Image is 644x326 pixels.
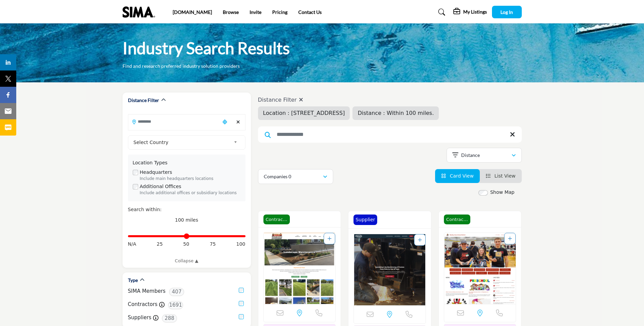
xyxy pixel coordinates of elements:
input: Suppliers checkbox [239,314,244,319]
div: Clear search location [233,115,243,129]
button: Distance [447,148,522,163]
span: 50 [183,241,189,248]
a: View Card [441,173,474,179]
li: Card View [435,169,480,183]
a: Open Listing in new tab [264,233,336,304]
h2: Type [128,277,138,284]
span: Log In [500,9,513,15]
a: [DOMAIN_NAME] [173,9,212,15]
p: Find and research preferred industry solution providers [123,63,240,69]
h1: Industry Search Results [123,38,290,59]
a: Contact Us [298,9,322,15]
div: Location Types [133,159,241,166]
span: 100 miles [175,217,198,223]
span: Location : [STREET_ADDRESS] [263,110,345,116]
div: My Listings [453,8,487,16]
h5: My Listings [463,9,487,15]
a: Browse [223,9,239,15]
span: Distance : Within 100 miles. [358,110,434,116]
input: SIMA Members checkbox [239,288,244,293]
label: Show Map [490,189,515,196]
input: Contractors checkbox [239,301,244,306]
span: Select Country [133,138,231,146]
label: Contractors [128,301,158,308]
div: Choose your current location [220,115,230,129]
a: Pricing [272,9,287,15]
img: Site Logo [123,6,158,18]
div: Include additional offices or subsidiary locations [140,190,241,196]
label: Suppliers [128,314,152,322]
span: 407 [169,288,184,296]
button: Log In [492,6,522,18]
h2: Distance Filter [128,97,159,104]
li: List View [480,169,522,183]
span: 100 [236,241,245,248]
h4: Distance Filter [258,97,439,103]
input: Search Keyword [258,126,522,143]
span: 288 [162,314,177,323]
span: 75 [210,241,216,248]
p: Supplier [356,216,375,223]
button: Companies 0 [258,169,333,184]
label: SIMA Members [128,287,166,295]
input: Search Location [128,115,220,128]
label: Headquarters [140,169,172,176]
img: Ledebuhr Lawn Care [264,233,336,304]
span: Card View [450,173,473,179]
a: Add To List [508,236,512,241]
p: Companies 0 [264,173,291,180]
a: Open Listing in new tab [354,234,426,305]
span: 1691 [168,301,183,309]
a: Invite [250,9,261,15]
label: Additional Offices [140,183,181,190]
a: Add To List [327,236,331,241]
a: Search [432,7,450,18]
span: Contractor [263,215,290,225]
span: N/A [128,241,136,248]
img: TR LAWN CARE LLC [444,233,516,304]
a: Add To List [418,237,422,243]
img: Universal Truck Equipment [354,234,426,305]
p: Distance [461,152,480,159]
div: Search within: [128,206,245,213]
a: View List [486,173,516,179]
div: Include main headquarters locations [140,176,241,182]
a: Open Listing in new tab [444,233,516,304]
span: List View [494,173,515,179]
span: 25 [157,241,163,248]
a: Collapse ▲ [128,258,245,264]
span: Contractor [444,215,470,225]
